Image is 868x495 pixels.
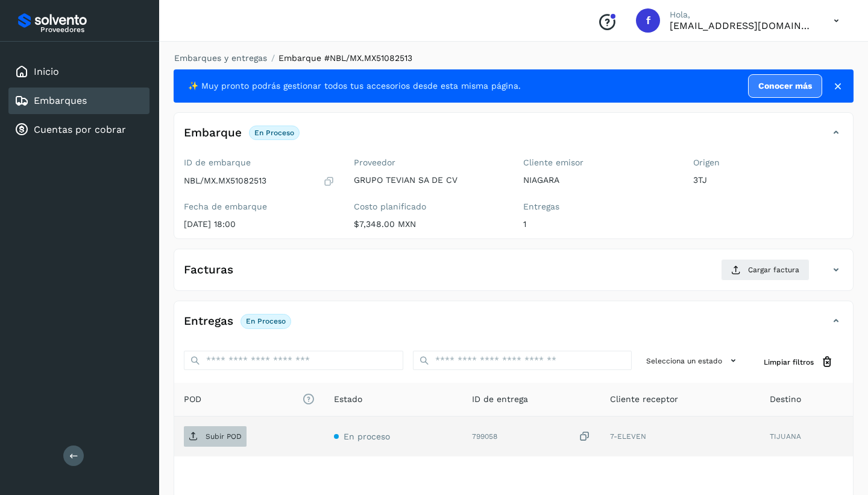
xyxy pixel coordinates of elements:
label: Fecha de embarque [184,202,335,212]
span: ✨ Muy pronto podrás gestionar todos tus accesorios desde esta misma página. [188,80,521,92]
button: Subir POD [184,426,247,447]
p: 3TJ [693,175,844,185]
a: Cuentas por cobrar [34,124,126,135]
h4: Embarque [184,126,242,140]
label: ID de embarque [184,158,335,168]
label: Costo planificado [354,202,505,212]
p: 1 [523,219,674,229]
div: EmbarqueEn proceso [174,123,853,153]
p: Subir POD [206,432,242,441]
a: Conocer más [748,74,822,98]
p: [DATE] 18:00 [184,219,335,229]
p: NBL/MX.MX51082513 [184,176,266,186]
button: Selecciona un estado [641,351,744,371]
label: Entregas [523,202,674,212]
td: 7-ELEVEN [600,417,760,456]
button: Cargar factura [721,259,810,281]
label: Proveedor [354,158,505,168]
span: POD [184,393,315,406]
span: En proceso [344,432,390,441]
nav: breadcrumb [174,52,854,65]
h4: Facturas [184,263,233,277]
p: $7,348.00 MXN [354,219,505,229]
span: Destino [770,393,801,406]
div: 799058 [472,430,591,443]
span: Cliente receptor [610,393,678,406]
a: Embarques [34,95,87,106]
p: factura@grupotevian.com [670,20,814,31]
div: EntregasEn proceso [174,311,853,341]
td: TIJUANA [760,417,853,456]
p: En proceso [246,317,286,325]
p: En proceso [254,129,294,137]
span: Embarque #NBL/MX.MX51082513 [278,53,412,63]
div: Inicio [8,59,149,85]
a: Inicio [34,66,59,77]
a: Embarques y entregas [174,53,267,63]
button: Limpiar filtros [754,351,843,373]
p: NIAGARA [523,175,674,185]
div: Cuentas por cobrar [8,117,149,143]
span: Estado [334,393,362,406]
h4: Entregas [184,315,233,328]
span: ID de entrega [472,393,528,406]
label: Cliente emisor [523,158,674,168]
p: Proveedores [40,25,145,34]
span: Limpiar filtros [764,357,814,368]
p: GRUPO TEVIAN SA DE CV [354,175,505,185]
p: Hola, [670,10,814,20]
span: Cargar factura [748,264,799,275]
div: FacturasCargar factura [174,259,853,290]
div: Embarques [8,88,149,114]
label: Origen [693,158,844,168]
